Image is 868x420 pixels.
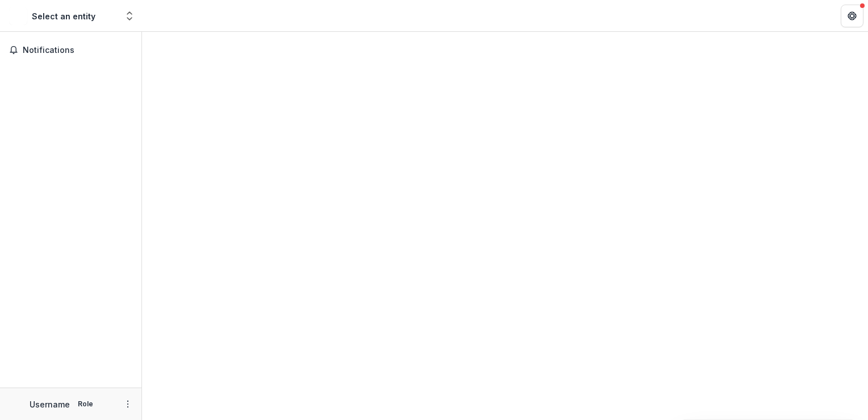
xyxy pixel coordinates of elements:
[23,46,132,55] span: Notifications
[30,398,70,410] p: Username
[122,5,137,27] button: Open entity switcher
[841,5,863,27] button: Get Help
[74,399,97,409] p: Role
[121,397,135,411] button: More
[5,41,137,59] button: Notifications
[32,10,95,22] div: Select an entity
